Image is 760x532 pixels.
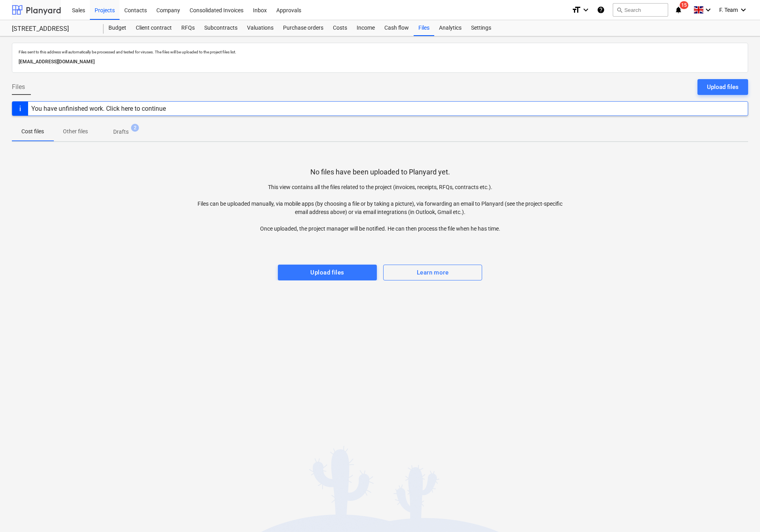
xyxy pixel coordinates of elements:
[199,20,242,36] a: Subcontracts
[21,127,44,136] p: Cost files
[242,20,278,36] a: Valuations
[310,167,450,177] p: No files have been uploaded to Planyard yet.
[613,3,668,17] button: Search
[707,82,739,92] div: Upload files
[19,58,741,66] p: [EMAIL_ADDRESS][DOMAIN_NAME]
[310,267,344,278] div: Upload files
[719,7,738,13] span: F. Team
[278,265,377,280] button: Upload files
[697,79,748,95] button: Upload files
[12,82,25,92] span: Files
[131,124,139,132] span: 2
[177,20,199,36] a: RFQs
[466,20,496,36] a: Settings
[720,494,760,532] iframe: Chat Widget
[31,105,166,112] div: You have unfinished work. Click here to continue
[196,183,564,233] p: This view contains all the files related to the project (invoices, receipts, RFQs, contracts etc....
[414,20,434,36] a: Files
[581,5,591,15] i: keyboard_arrow_down
[597,5,605,15] i: Knowledge base
[674,5,682,15] i: notifications
[113,128,129,136] p: Drafts
[19,49,741,55] p: Files sent to this address will automatically be processed and tested for viruses. The files will...
[104,20,131,36] a: Budget
[434,20,466,36] a: Analytics
[12,25,94,33] div: [STREET_ADDRESS]
[739,5,748,15] i: keyboard_arrow_down
[278,20,328,36] a: Purchase orders
[63,127,88,136] p: Other files
[131,20,177,36] a: Client contract
[352,20,380,36] a: Income
[328,20,352,36] a: Costs
[383,265,482,280] button: Learn more
[572,5,581,15] i: format_size
[616,7,623,13] span: search
[703,5,713,15] i: keyboard_arrow_down
[417,267,448,278] div: Learn more
[680,1,688,9] span: 15
[380,20,414,36] a: Cash flow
